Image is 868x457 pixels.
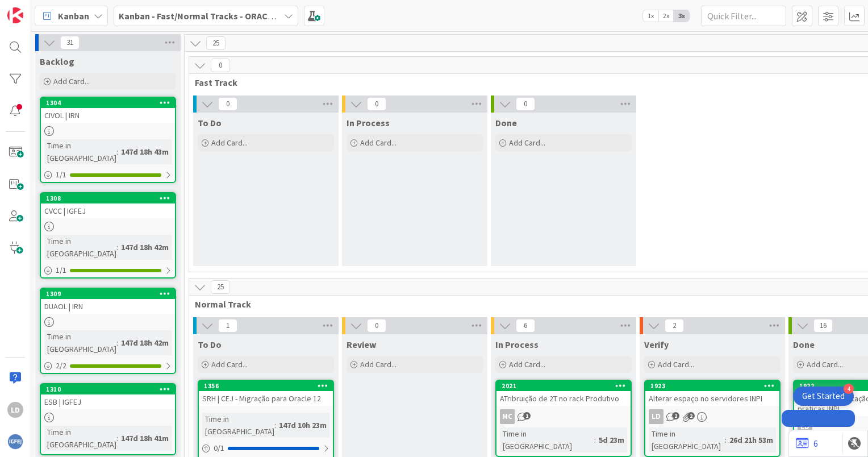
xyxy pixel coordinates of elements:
[594,434,596,446] span: :
[44,426,116,451] div: Time in [GEOGRAPHIC_DATA]
[523,412,531,419] span: 1
[46,99,175,107] div: 1304
[199,441,333,455] div: 0/1
[211,59,230,72] span: 0
[347,117,390,128] span: In Process
[41,394,175,409] div: ESB | IGFEJ
[802,390,845,402] div: Get Started
[509,359,545,369] span: Add Card...
[687,412,695,419] span: 2
[41,193,175,218] div: 1308CVCC | IGFEJ
[500,427,594,452] div: Time in [GEOGRAPHIC_DATA]
[727,434,776,446] div: 26d 21h 53m
[41,289,175,314] div: 1309DUAOL | IRN
[644,339,669,350] span: Verify
[41,299,175,314] div: DUAOL | IRN
[658,10,674,22] span: 2x
[56,360,66,372] span: 2 / 2
[214,442,224,454] span: 0 / 1
[46,290,175,298] div: 1309
[41,193,175,203] div: 1308
[40,56,74,67] span: Backlog
[500,409,515,424] div: MC
[496,391,631,406] div: ATribruição de 2T no rack Produtivo
[495,117,517,128] span: Done
[44,139,116,164] div: Time in [GEOGRAPHIC_DATA]
[116,241,118,254] span: :
[645,391,779,406] div: Alterar espaço no servidores INPI
[198,339,222,350] span: To Do
[41,98,175,123] div: 1304CIVOL | IRN
[41,384,175,409] div: 1310ESB | IGFEJ
[218,319,237,333] span: 1
[41,98,175,108] div: 1304
[41,168,175,182] div: 1/1
[793,339,815,350] span: Done
[116,146,118,158] span: :
[206,36,226,50] span: 25
[7,434,23,450] img: avatar
[44,330,116,355] div: Time in [GEOGRAPHIC_DATA]
[813,319,833,333] span: 16
[211,138,248,148] span: Add Card...
[360,138,397,148] span: Add Card...
[650,382,779,390] div: 1923
[118,146,172,158] div: 147d 18h 43m
[645,409,779,424] div: LD
[41,359,175,373] div: 2/2
[807,359,843,369] span: Add Card...
[7,7,23,23] img: Visit kanbanzone.com
[496,381,631,406] div: 2021ATribruição de 2T no rack Produtivo
[211,359,248,369] span: Add Card...
[118,241,172,254] div: 147d 18h 42m
[725,434,727,446] span: :
[658,359,694,369] span: Add Card...
[46,385,175,393] div: 1310
[596,434,627,446] div: 5d 23m
[198,117,222,128] span: To Do
[796,437,818,450] a: 6
[672,412,679,419] span: 2
[56,169,66,181] span: 1 / 1
[44,235,116,260] div: Time in [GEOGRAPHIC_DATA]
[347,339,376,350] span: Review
[118,432,172,444] div: 147d 18h 41m
[41,203,175,218] div: CVCC | IGFEJ
[502,382,631,390] div: 2021
[367,319,386,333] span: 0
[199,391,333,406] div: SRH | CEJ - Migração para Oracle 12
[41,289,175,299] div: 1309
[516,319,535,333] span: 6
[844,384,854,394] div: 4
[116,336,118,349] span: :
[495,339,539,350] span: In Process
[119,10,331,22] b: Kanban - Fast/Normal Tracks - ORACLE TEAM | IGFEJ
[496,409,631,424] div: MC
[509,138,545,148] span: Add Card...
[116,432,118,444] span: :
[798,419,812,434] div: LD
[58,9,89,23] span: Kanban
[204,382,333,390] div: 1356
[674,10,689,22] span: 3x
[7,402,23,418] div: LD
[60,36,80,49] span: 31
[41,263,175,277] div: 1/1
[701,6,786,26] input: Quick Filter...
[665,319,684,333] span: 2
[645,381,779,406] div: 1923Alterar espaço no servidores INPI
[118,336,172,349] div: 147d 18h 42m
[41,384,175,394] div: 1310
[274,419,276,431] span: :
[367,97,386,111] span: 0
[53,76,90,86] span: Add Card...
[645,381,779,391] div: 1923
[643,10,658,22] span: 1x
[211,280,230,294] span: 25
[793,387,854,406] div: Open Get Started checklist, remaining modules: 4
[516,97,535,111] span: 0
[199,381,333,406] div: 1356SRH | CEJ - Migração para Oracle 12
[649,427,725,452] div: Time in [GEOGRAPHIC_DATA]
[46,194,175,202] div: 1308
[199,381,333,391] div: 1356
